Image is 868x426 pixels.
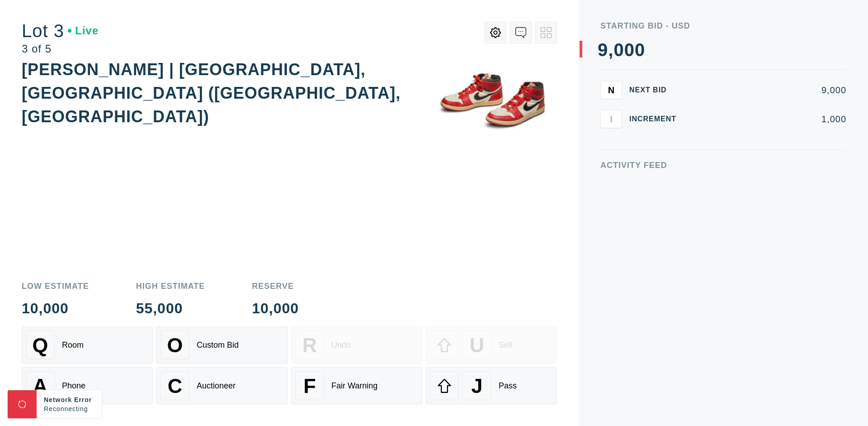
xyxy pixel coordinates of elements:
button: APhone [22,367,153,404]
div: Fair Warning [331,381,377,391]
span: O [167,334,183,357]
span: N [608,85,614,95]
div: Reserve [252,282,299,290]
button: OCustom Bid [156,326,288,364]
span: Q [33,334,48,357]
div: Room [62,340,84,350]
span: C [168,374,182,397]
div: Reconnecting [44,404,94,413]
span: A [33,374,47,397]
div: High Estimate [136,282,205,290]
div: Increment [629,115,684,123]
span: J [471,374,482,397]
div: 9,000 [691,86,846,95]
button: CAuctioneer [156,367,288,404]
div: Network Error [44,395,94,404]
button: RUndo [291,326,422,364]
div: Custom Bid [197,340,239,350]
div: Sell [499,340,512,350]
div: Auctioneer [197,381,236,391]
div: 0 [613,41,624,59]
span: I [610,114,613,124]
div: Phone [62,381,85,391]
button: I [600,110,622,128]
div: Undo [331,340,351,350]
span: U [470,334,484,357]
span: F [303,374,316,397]
div: Activity Feed [600,161,846,169]
div: 1,000 [691,115,846,124]
button: JPass [426,367,557,404]
button: USell [426,326,557,364]
div: 55,000 [136,301,205,316]
div: 10,000 [252,301,299,316]
div: 0 [635,41,645,59]
div: Starting Bid - USD [600,22,846,30]
span: R [302,334,317,357]
button: QRoom [22,326,153,364]
div: , [608,41,613,222]
button: FFair Warning [291,367,422,404]
div: [PERSON_NAME] | [GEOGRAPHIC_DATA], [GEOGRAPHIC_DATA] ([GEOGRAPHIC_DATA], [GEOGRAPHIC_DATA]) [22,60,401,126]
button: N [600,81,622,99]
div: 10,000 [22,301,89,316]
div: Low Estimate [22,282,89,290]
div: 0 [624,41,635,59]
div: 9 [598,41,608,59]
div: Lot 3 [22,22,99,40]
div: Pass [499,381,517,391]
div: 3 of 5 [22,43,99,54]
div: Next Bid [629,86,684,94]
div: Live [68,25,99,36]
